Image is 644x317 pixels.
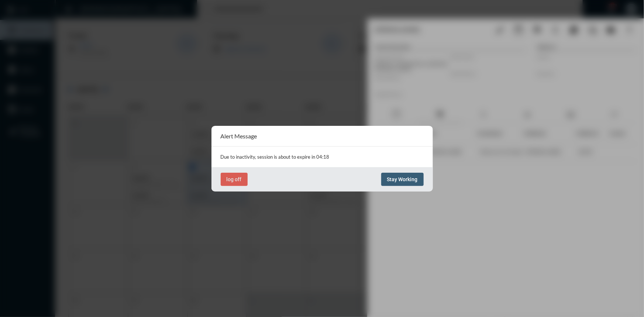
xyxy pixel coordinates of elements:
[381,173,424,186] button: Stay Working
[221,132,257,139] h2: Alert Message
[227,176,242,182] span: log off
[387,176,418,182] span: Stay Working
[221,154,424,160] p: Due to inactivity, session is about to expire in 04:18
[221,173,248,186] button: log off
